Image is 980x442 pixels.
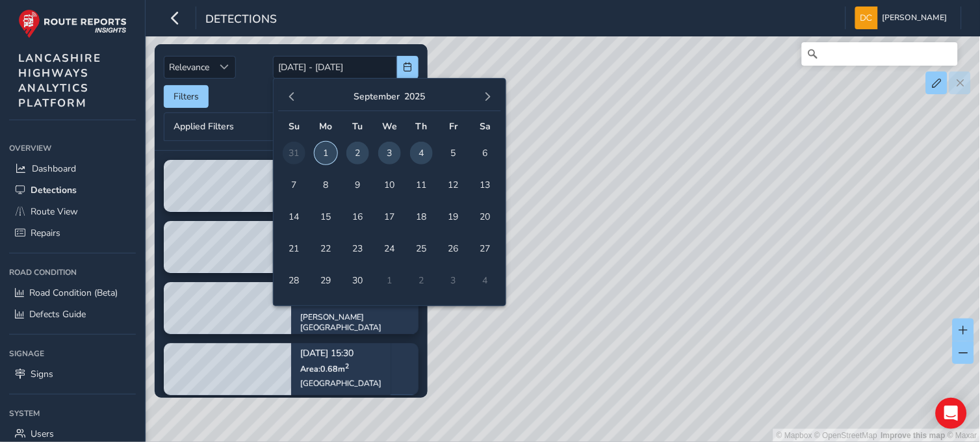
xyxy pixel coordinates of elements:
[442,205,465,228] span: 19
[442,174,465,196] span: 12
[300,349,381,358] p: [DATE] 15:30
[346,205,369,228] span: 16
[29,287,118,299] span: Road Condition (Beta)
[415,120,427,133] span: Th
[31,428,54,440] span: Users
[410,174,433,196] span: 11
[474,237,496,260] span: 27
[9,138,136,158] div: Overview
[315,174,337,196] span: 8
[352,120,363,133] span: Tu
[9,222,136,244] a: Repairs
[404,90,425,103] button: 2025
[315,237,337,260] span: 22
[354,90,400,103] button: September
[480,120,491,133] span: Sa
[802,42,958,66] input: Search
[300,378,381,389] div: [GEOGRAPHIC_DATA]
[378,174,401,196] span: 10
[214,57,235,78] div: Sort by Date
[18,51,101,110] span: LANCASHIRE HIGHWAYS ANALYTICS PLATFORM
[442,237,465,260] span: 26
[289,120,300,133] span: Su
[378,205,401,228] span: 17
[315,205,337,228] span: 15
[283,205,305,228] span: 14
[319,120,332,133] span: Mo
[382,120,397,133] span: We
[315,269,337,292] span: 29
[855,6,878,29] img: diamond-layout
[300,312,409,333] div: [PERSON_NAME][GEOGRAPHIC_DATA]
[31,227,60,239] span: Repairs
[174,122,234,131] span: Applied Filters
[936,398,967,429] div: Open Intercom Messenger
[31,184,77,196] span: Detections
[410,237,433,260] span: 25
[474,174,496,196] span: 13
[410,205,433,228] span: 18
[442,142,465,164] span: 5
[449,120,458,133] span: Fr
[300,363,349,374] span: Area: 0.68 m
[315,142,337,164] span: 1
[31,368,53,380] span: Signs
[410,142,433,164] span: 4
[205,11,277,29] span: Detections
[378,237,401,260] span: 24
[346,174,369,196] span: 9
[474,205,496,228] span: 20
[9,304,136,325] a: Defects Guide
[855,6,952,29] button: [PERSON_NAME]
[9,158,136,179] a: Dashboard
[164,85,209,108] button: Filters
[346,269,369,292] span: 30
[378,142,401,164] span: 3
[474,142,496,164] span: 6
[345,361,349,370] sup: 2
[283,237,305,260] span: 21
[283,174,305,196] span: 7
[883,6,948,29] span: [PERSON_NAME]
[283,269,305,292] span: 28
[9,363,136,385] a: Signs
[9,404,136,423] div: System
[346,142,369,164] span: 2
[9,201,136,222] a: Route View
[9,344,136,363] div: Signage
[29,308,86,320] span: Defects Guide
[9,282,136,304] a: Road Condition (Beta)
[9,179,136,201] a: Detections
[31,205,78,218] span: Route View
[346,237,369,260] span: 23
[9,263,136,282] div: Road Condition
[32,162,76,175] span: Dashboard
[164,57,214,78] span: Relevance
[18,9,127,38] img: rr logo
